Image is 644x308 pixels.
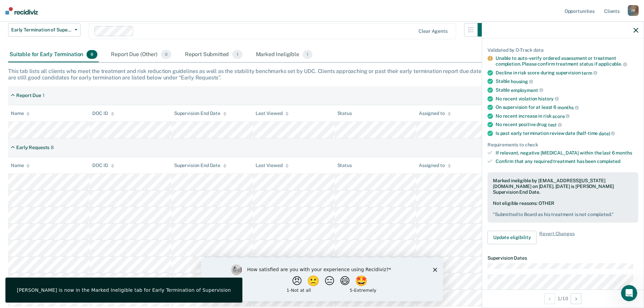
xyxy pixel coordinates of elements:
[496,150,638,156] div: If relevant, negative [MEDICAL_DATA] within the last 6
[599,131,615,136] span: date)
[8,68,636,81] div: This tab lists all clients who meet the treatment and risk reduction guidelines as well as the st...
[552,113,570,119] span: score
[493,200,633,217] div: Not eligible reasons: OTHER
[337,111,352,116] div: Status
[174,111,226,116] div: Supervision End Date
[92,163,114,168] div: DOC ID
[16,145,49,150] div: Early Requests
[51,145,54,150] div: 8
[496,104,638,111] div: On supervision for at least 6
[496,70,638,76] div: Decline in risk score during supervision
[496,55,638,67] div: Unable to auto-verify ordered assessment or treatment completion. Please confirm treatment status...
[496,96,638,102] div: No recent violation
[87,50,97,59] span: 9
[110,47,172,62] div: Report Due (Other)
[597,159,620,164] span: completed
[493,177,633,194] div: Marked ineligible by [EMAIL_ADDRESS][US_STATE][DOMAIN_NAME] on [DATE]. [DATE] is [PERSON_NAME] Su...
[628,5,639,16] div: J R
[5,7,38,15] img: Recidiviz
[493,211,633,217] pre: " Submitted to Board as his treatment is not completed. "
[232,50,242,59] span: 1
[419,111,451,116] div: Assigned to
[8,47,99,62] div: Suitable for Early Termination
[496,87,638,93] div: Stable
[496,122,638,128] div: No recent positive drug
[201,258,443,301] iframe: Survey by Kim from Recidiviz
[548,122,562,127] span: test
[511,87,543,93] span: employment
[616,150,632,156] span: months
[482,289,644,307] div: 1 / 10
[539,231,574,244] span: Revert Changes
[303,50,312,59] span: 1
[43,93,45,98] div: 1
[557,104,579,110] span: months
[11,27,72,33] span: Early Termination of Supervision
[92,111,114,116] div: DOC ID
[496,113,638,119] div: No recent increase in risk
[17,287,231,293] div: [PERSON_NAME] is now in the Marked Ineligible tab for Early Termination of Supervision
[487,142,638,147] div: Requirements to check
[544,293,555,304] button: Previous Opportunity
[511,79,533,84] span: housing
[419,163,451,168] div: Assigned to
[255,47,314,62] div: Marked Ineligible
[538,96,559,101] span: history
[571,293,581,304] button: Next Opportunity
[487,231,536,244] button: Update eligibility
[16,93,41,98] div: Report Due
[174,163,226,168] div: Supervision End Date
[496,130,638,136] div: Is past early termination review date (half-time
[11,111,30,116] div: Name
[161,50,171,59] span: 0
[581,70,597,75] span: term
[621,285,637,301] iframe: Intercom live chat
[184,47,244,62] div: Report Submitted
[419,28,447,34] div: Clear agents
[487,255,638,261] dt: Supervision Dates
[256,163,288,168] div: Last Viewed
[496,78,638,85] div: Stable
[496,159,638,164] div: Confirm that any required treatment has been
[337,163,352,168] div: Status
[256,111,288,116] div: Last Viewed
[11,163,30,168] div: Name
[487,47,638,53] div: Validated by O-Track data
